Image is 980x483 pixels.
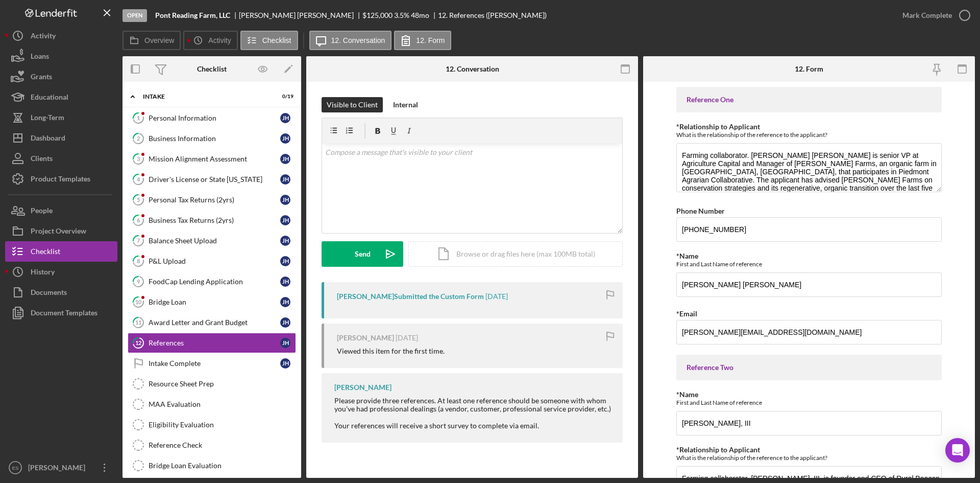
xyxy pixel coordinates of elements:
div: 12. Conversation [446,65,499,73]
a: Bridge Loan Evaluation [128,455,296,476]
div: J H [280,338,290,348]
div: References [149,339,280,347]
div: Reference Two [687,363,932,372]
div: MAA Evaluation [149,400,296,408]
div: Business Information [149,134,280,143]
button: Clients [5,148,117,169]
a: 5Personal Tax Returns (2yrs)JH [128,190,296,210]
span: $125,000 [362,11,393,19]
button: Product Templates [5,169,117,189]
tspan: 11 [135,319,141,326]
tspan: 9 [137,278,140,285]
time: 2025-09-17 18:18 [396,334,418,342]
div: Driver's License or State [US_STATE] [149,175,280,183]
button: Document Templates [5,303,117,323]
div: Checklist [31,241,60,264]
div: Documents [31,282,67,305]
label: Overview [144,36,174,44]
div: Clients [31,148,53,171]
div: Balance Sheet Upload [149,237,280,245]
div: J H [280,297,290,307]
div: Viewed this item for the first time. [337,347,445,355]
div: P&L Upload [149,257,280,265]
a: 7Balance Sheet UploadJH [128,231,296,251]
a: 3Mission Alignment AssessmentJH [128,149,296,169]
div: Please provide three references. At least one reference should be someone with whom you've had pr... [334,397,612,413]
button: Dashboard [5,128,117,148]
div: Resource Sheet Prep [149,380,296,388]
div: Reference One [687,96,932,104]
a: 10Bridge LoanJH [128,292,296,312]
tspan: 4 [137,176,140,182]
div: Bridge Loan Evaluation [149,462,296,470]
div: Business Tax Returns (2yrs) [149,216,280,224]
a: 6Business Tax Returns (2yrs)JH [128,210,296,231]
button: Visible to Client [322,97,383,112]
div: J H [280,174,290,185]
div: Dashboard [31,128,65,151]
div: First and Last Name of reference [676,260,942,268]
b: Pont Reading Farm, LLC [155,11,230,19]
div: Mark Complete [902,5,952,26]
div: Loans [31,46,49,69]
button: Checklist [5,241,117,262]
label: *Name [676,251,698,260]
time: 2025-09-17 21:20 [485,292,508,301]
a: 8P&L UploadJH [128,251,296,271]
div: People [31,200,53,223]
button: Overview [122,31,181,50]
div: 3.5 % [394,11,409,19]
div: Document Templates [31,303,97,326]
div: J H [280,256,290,266]
button: Loans [5,46,117,66]
button: Documents [5,282,117,303]
button: History [5,262,117,282]
button: Internal [388,97,423,112]
div: First and Last Name of reference [676,399,942,406]
div: Award Letter and Grant Budget [149,318,280,327]
div: Checklist [197,65,227,73]
label: *Name [676,390,698,399]
div: J H [280,215,290,225]
tspan: 5 [137,196,140,203]
a: People [5,200,117,221]
button: 12. Form [394,31,451,50]
div: 12. Form [795,65,823,73]
div: Educational [31,87,68,110]
div: [PERSON_NAME] Submitted the Custom Form [337,292,484,301]
button: Send [322,241,403,267]
button: Grants [5,66,117,87]
button: Activity [5,26,117,46]
textarea: Farming collaborator. [PERSON_NAME] [PERSON_NAME] is senior VP at Agriculture Capital and Manager... [676,143,942,192]
div: Product Templates [31,169,90,192]
div: Send [355,241,371,267]
a: 2Business InformationJH [128,128,296,149]
div: What is the relationship of the reference to the applicant? [676,131,942,139]
div: Intake Complete [149,359,280,367]
div: Mission Alignment Assessment [149,155,280,163]
div: Personal Tax Returns (2yrs) [149,196,280,204]
div: J H [280,195,290,205]
div: J H [280,133,290,144]
div: Open Intercom Messenger [945,438,970,463]
div: Project Overview [31,221,86,244]
div: Visible to Client [327,97,378,112]
div: [PERSON_NAME] [334,383,391,392]
tspan: 12 [135,339,141,346]
label: *Relationship to Applicant [676,122,760,131]
a: Educational [5,87,117,107]
div: J H [280,236,290,246]
div: [PERSON_NAME] [26,457,92,480]
label: *Relationship to Applicant [676,445,760,454]
a: 11Award Letter and Grant BudgetJH [128,312,296,333]
div: Grants [31,66,52,89]
button: ES[PERSON_NAME] [5,457,117,478]
div: Bridge Loan [149,298,280,306]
